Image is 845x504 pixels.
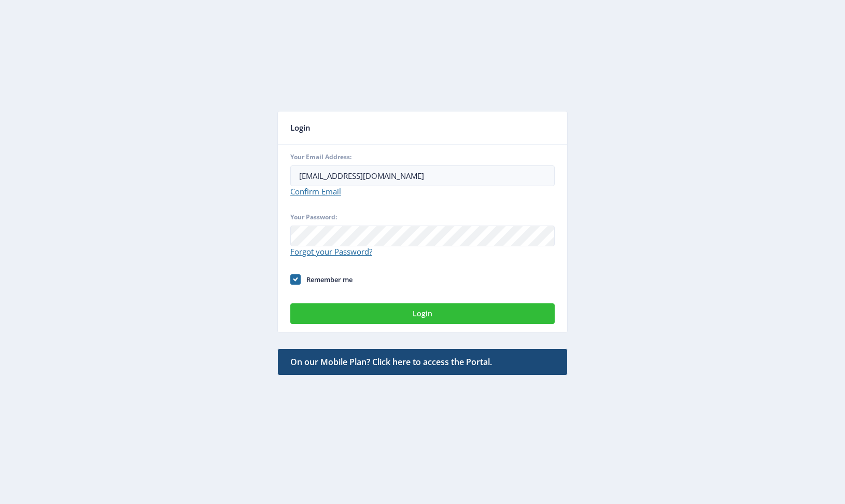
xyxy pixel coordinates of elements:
[290,152,351,161] span: Your Email Address:
[290,120,555,136] div: Login
[290,165,555,186] input: Email address
[277,348,568,375] a: On our Mobile Plan? Click here to access the Portal.
[290,303,555,324] button: Login
[306,275,353,284] span: Remember me
[290,246,372,257] a: Forgot your Password?
[290,186,341,197] a: Confirm Email
[290,213,337,221] span: Your Password:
